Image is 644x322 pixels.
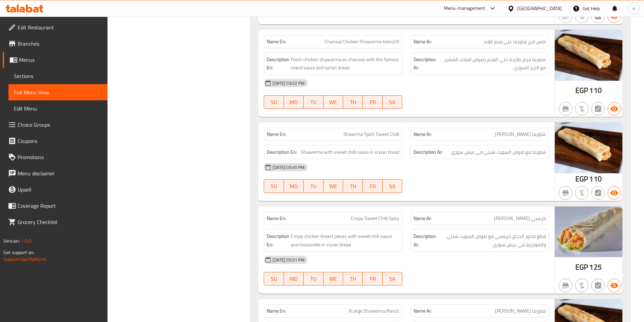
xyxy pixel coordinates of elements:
span: Shawerma with sweet chilli sauce in sryian bread [301,148,399,156]
button: MO [284,272,304,286]
span: FR [365,274,380,284]
strong: Description En: [267,55,289,72]
a: Branches [3,35,108,52]
span: TU [306,274,320,284]
a: Upsell [3,181,108,198]
span: 1.0.0 [21,237,31,245]
span: Get support on: [3,248,34,257]
span: [DATE] 03:02 PM [270,80,307,86]
button: MO [284,95,304,109]
span: Fresh chicken shawarma on charcoal with the famous island sauce and syrian bread. [291,55,399,72]
img: mmw_638720418935538605 [555,206,622,257]
button: WE [324,272,343,286]
div: [GEOGRAPHIC_DATA] [517,5,562,12]
span: اكس لارج شاورما علي فحم ايلاند [483,38,546,45]
span: SA [385,274,400,284]
strong: Name En: [267,38,286,45]
a: Promotions [3,149,108,165]
span: Sections [14,72,102,80]
button: Available [607,102,621,116]
button: Purchased item [575,186,589,200]
button: Not branch specific item [559,279,572,292]
span: FR [365,181,380,191]
span: TU [306,181,320,191]
span: Crispy chicken breast pieces with sweet chili sauce and mozzarella in sryian bread [291,232,399,249]
span: EGP [575,261,588,274]
span: TH [346,97,360,107]
button: WE [324,95,343,109]
button: SA [383,95,402,109]
span: Coverage Report [18,202,102,210]
span: TH [346,274,360,284]
button: WE [324,179,343,193]
button: Available [607,279,621,292]
span: Menus [19,56,102,64]
a: Full Menu View [8,84,108,100]
button: FR [363,272,382,286]
span: كرسبي [PERSON_NAME] [494,215,546,222]
span: قطع صدور الدجاج كريسبي مع صوص السويت شيلي والموتزريلا في عيش سوري [437,232,546,249]
span: MO [287,97,301,107]
button: SA [383,272,402,286]
span: Shawrma Spich Sweet Chilli [343,131,399,138]
span: Crispy Sweet Chilli Spicy [351,215,399,222]
strong: Name En: [267,215,286,222]
button: SU [264,179,284,193]
span: 125 [589,261,601,274]
a: Menu disclaimer [3,165,108,181]
strong: Description En: [267,232,289,249]
span: Upsell [18,185,102,194]
button: TH [343,95,363,109]
span: شاورما [PERSON_NAME] [495,307,546,315]
button: TU [304,179,323,193]
span: Coupons [18,137,102,145]
span: SU [267,181,281,191]
span: EGP [575,84,588,97]
a: Edit Menu [8,100,108,117]
img: mmw_638675389420941912 [555,30,622,81]
span: WE [326,181,340,191]
span: Charcoal Chicken Shawerma Island Xl [325,38,399,45]
strong: Name Ar: [413,215,432,222]
button: SU [264,272,284,286]
a: Edit Restaurant [3,19,108,35]
button: Not has choices [591,186,605,200]
a: Support.OpsPlatform [3,255,46,264]
button: TH [343,272,363,286]
span: شاورما فراخ طازجة علي الفحم بصوص الايلاند الشهير مع الخبز السوري. [438,55,546,72]
span: MO [287,274,301,284]
button: Purchased item [575,102,589,116]
strong: Description Ar: [413,148,443,156]
span: Grocery Checklist [18,218,102,226]
strong: Name En: [267,307,286,315]
span: SU [267,274,281,284]
span: Menu disclaimer [18,169,102,177]
img: mmw_638720415320365318 [555,122,622,173]
button: Purchased item [575,279,589,292]
span: شاورما [PERSON_NAME] [495,131,546,138]
strong: Name Ar: [413,38,432,45]
span: SA [385,181,400,191]
span: Full Menu View [14,88,102,96]
button: Not branch specific item [559,186,572,200]
strong: Name En: [267,131,286,138]
span: [DATE] 05:45 PM [270,164,307,171]
button: MO [284,179,304,193]
button: Not has choices [591,279,605,292]
span: SU [267,97,281,107]
strong: Name Ar: [413,131,432,138]
a: Grocery Checklist [3,214,108,230]
a: Coverage Report [3,198,108,214]
button: TU [304,272,323,286]
button: SA [383,179,402,193]
span: MO [287,181,301,191]
a: Menus [3,52,108,68]
a: Choice Groups [3,117,108,133]
span: 110 [589,84,601,97]
span: n [633,5,635,12]
span: شاورما مع صوص السويت شيلي في عيش سوري [451,148,546,156]
button: Not branch specific item [559,102,572,116]
span: Edit Menu [14,104,102,113]
button: TH [343,179,363,193]
button: SU [264,95,284,109]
